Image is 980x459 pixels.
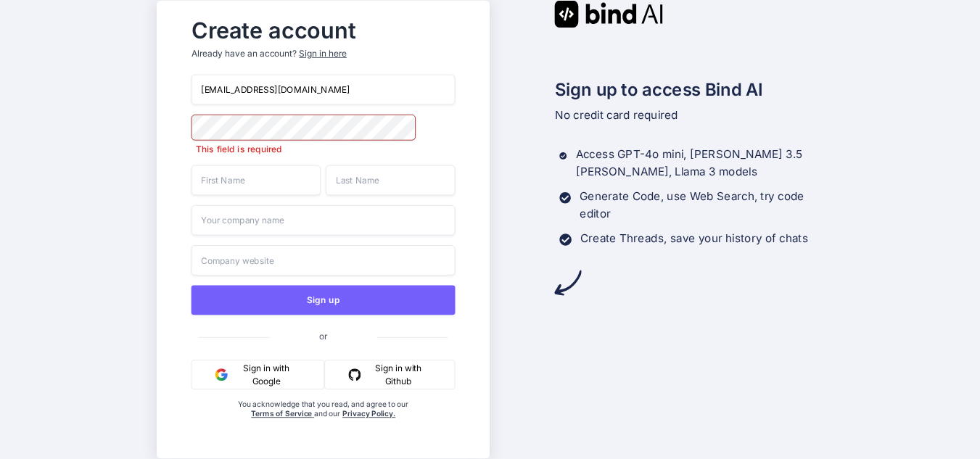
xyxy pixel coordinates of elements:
input: Email [192,75,456,105]
img: google [215,368,228,381]
p: Create Threads, save your history of chats [580,230,808,247]
p: Generate Code, use Web Search, try code editor [580,188,823,223]
img: Bind AI logo [555,1,664,28]
div: Sign in here [300,47,347,59]
button: Sign up [192,285,456,315]
p: Access GPT-4o mini, [PERSON_NAME] 3.5 [PERSON_NAME], Llama 3 models [576,146,823,181]
button: Sign in with Google [192,360,324,389]
a: Terms of Service [251,409,314,418]
span: or [270,321,376,352]
input: Company website [192,245,456,276]
a: Privacy Policy. [342,409,395,418]
input: Your company name [192,205,456,236]
p: This field is required [192,143,456,155]
p: Already have an account? [192,47,456,59]
input: Last Name [326,165,456,196]
img: arrow [555,269,582,296]
input: First Name [192,165,321,196]
div: You acknowledge that you read, and agree to our and our [235,400,411,449]
img: github [348,368,361,381]
p: No credit card required [555,107,823,124]
button: Sign in with Github [324,360,456,389]
h2: Sign up to access Bind AI [555,77,823,103]
h2: Create account [192,20,456,40]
